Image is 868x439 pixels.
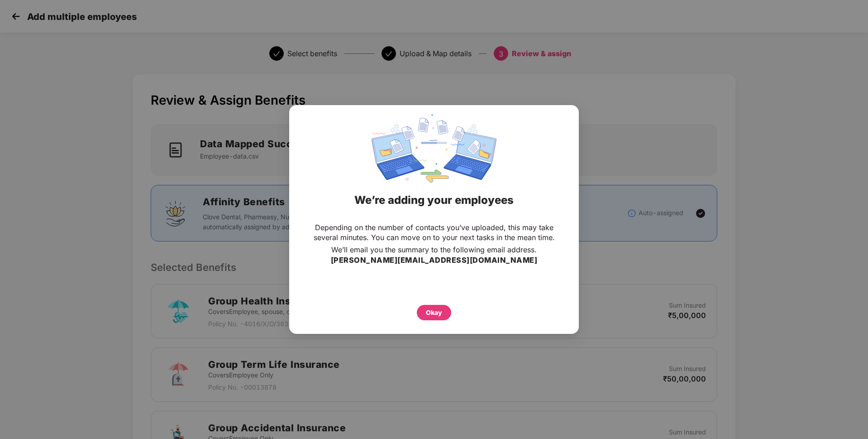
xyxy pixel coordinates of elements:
[331,245,537,255] p: We’ll email you the summary to the following email address.
[372,114,496,183] img: svg+xml;base64,PHN2ZyBpZD0iRGF0YV9zeW5jaW5nIiB4bWxucz0iaHR0cDovL3d3dy53My5vcmcvMjAwMC9zdmciIHdpZH...
[307,222,561,242] p: Depending on the number of contacts you’ve uploaded, this may take several minutes. You can move ...
[331,255,538,266] h3: [PERSON_NAME][EMAIL_ADDRESS][DOMAIN_NAME]
[426,308,442,318] div: Okay
[300,183,568,218] div: We’re adding your employees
